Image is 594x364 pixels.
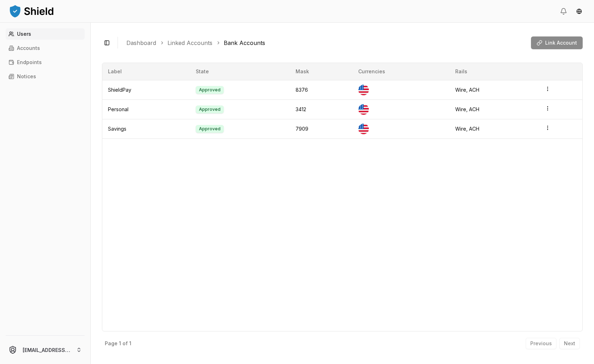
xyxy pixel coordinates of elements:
[6,42,85,54] a: Accounts
[102,63,190,80] th: Label
[358,124,369,134] img: US Dollar
[23,346,70,354] p: [EMAIL_ADDRESS][PERSON_NAME][DOMAIN_NAME]
[6,28,85,40] a: Users
[17,32,31,36] p: Users
[17,74,36,79] p: Notices
[290,119,353,138] td: 7909
[8,4,55,18] img: ShieldPay Logo
[167,39,212,47] a: Linked Accounts
[122,341,128,346] p: of
[358,104,369,115] img: US Dollar
[290,99,353,119] td: 3412
[290,63,353,80] th: Mask
[6,71,85,82] a: Notices
[190,63,290,80] th: State
[105,341,118,346] p: Page
[455,125,533,132] div: Wire, ACH
[102,99,190,119] td: Personal
[17,46,40,51] p: Accounts
[455,106,533,113] div: Wire, ACH
[126,39,525,47] nav: breadcrumb
[353,63,450,80] th: Currencies
[224,39,265,47] a: Bank Accounts
[102,80,190,99] td: ShieldPay
[6,57,85,68] a: Endpoints
[450,63,539,80] th: Rails
[455,86,533,93] div: Wire, ACH
[3,339,87,361] button: [EMAIL_ADDRESS][PERSON_NAME][DOMAIN_NAME]
[126,39,156,47] a: Dashboard
[17,60,42,65] p: Endpoints
[129,341,131,346] p: 1
[102,119,190,138] td: Savings
[119,341,121,346] p: 1
[358,85,369,95] img: US Dollar
[290,80,353,99] td: 8376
